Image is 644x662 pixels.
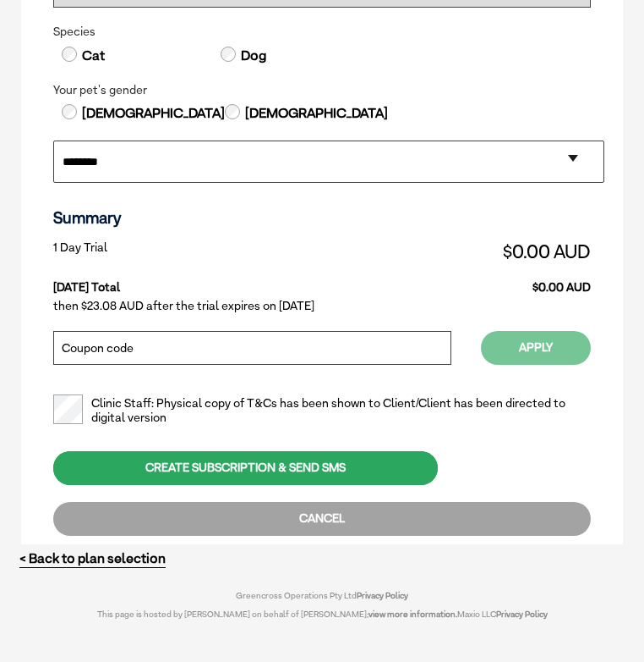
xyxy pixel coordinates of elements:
div: Greencross Operations Pty Ltd [78,590,567,600]
label: Coupon code [62,342,134,354]
td: [DATE] Total [53,267,287,295]
label: Clinic Staff: Physical copy of T&Cs has been shown to Client/Client has been directed to digital ... [53,396,591,425]
div: CREATE SUBSCRIPTION & SEND SMS [53,451,438,485]
a: < Back to plan selection [19,550,166,566]
legend: Species [53,25,591,39]
a: Privacy Policy [496,609,548,619]
button: Apply [481,331,591,365]
td: $0.00 AUD [287,267,591,295]
td: then $23.08 AUD after the trial expires on [DATE] [53,295,591,317]
a: Privacy Policy [357,590,408,600]
td: 1 Day Trial [53,236,287,267]
div: CANCEL [53,502,591,536]
a: view more information. [368,609,457,619]
div: This page is hosted by [PERSON_NAME] on behalf of [PERSON_NAME]; Maxio LLC [78,600,567,619]
td: $0.00 AUD [287,236,591,267]
h3: Summary [53,208,591,228]
input: Clinic Staff: Physical copy of T&Cs has been shown to Client/Client has been directed to digital ... [53,394,83,424]
legend: Your pet's gender [53,83,591,97]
